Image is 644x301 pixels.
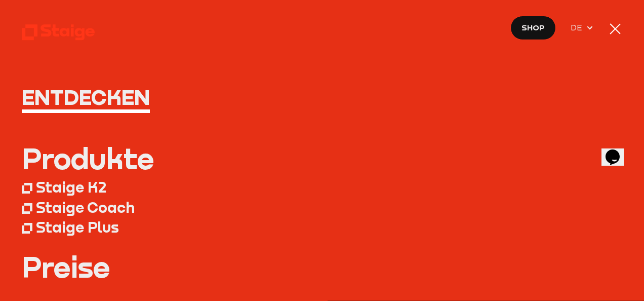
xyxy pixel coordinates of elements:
[22,144,154,173] div: Produkte
[22,217,623,238] a: Staige Plus
[36,199,135,216] div: Staige Coach
[571,21,586,34] span: DE
[22,177,623,197] a: Staige K2
[510,16,556,40] a: Shop
[22,252,623,281] a: Preise
[36,178,106,196] div: Staige K2
[36,218,119,236] div: Staige Plus
[601,135,634,166] iframe: chat widget
[22,197,623,217] a: Staige Coach
[521,21,545,34] span: Shop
